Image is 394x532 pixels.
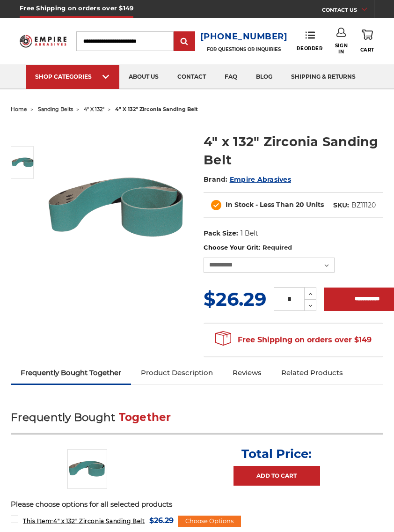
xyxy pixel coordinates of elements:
a: shipping & returns [282,65,365,89]
a: Cart [360,28,374,54]
input: Submit [175,32,194,51]
img: Empire Abrasives [20,32,66,50]
span: $26.29 [204,288,266,310]
img: 4" x 132" Zirconia Sanding Belt [11,151,35,174]
a: Add to Cart [233,466,320,486]
span: Cart [360,47,374,53]
span: Brand: [204,175,228,184]
a: Reviews [223,362,271,383]
a: faq [215,65,247,89]
label: Choose Your Grit: [204,243,383,252]
a: 4" x 132" [84,106,104,112]
dt: SKU: [333,200,349,210]
img: 4" x 132" Zirconia Sanding Belt [67,449,107,489]
span: $26.29 [149,514,174,527]
span: Free Shipping on orders over $149 [215,331,372,349]
span: In Stock [226,200,254,209]
a: sanding belts [38,106,73,112]
a: about us [119,65,168,89]
a: blog [247,65,282,89]
a: home [11,106,27,112]
p: Total Price: [241,446,312,461]
dt: Pack Size: [204,229,238,238]
span: Reorder [297,45,322,52]
h1: 4" x 132" Zirconia Sanding Belt [204,133,383,169]
a: Frequently Bought Together [11,362,131,383]
a: Related Products [271,362,353,383]
span: Units [306,200,324,209]
span: - Less Than [255,200,294,209]
div: Choose Options [178,516,241,527]
a: CONTACT US [322,5,374,18]
img: 4" x 132" Zirconia Sanding Belt [45,135,190,281]
p: FOR QUESTIONS OR INQUIRIES [200,46,288,52]
div: SHOP CATEGORIES [35,73,110,80]
small: Required [263,244,292,251]
p: Please choose options for all selected products [11,499,383,510]
strong: This Item: [23,517,53,525]
span: Frequently Bought [11,411,115,424]
a: Empire Abrasives [230,175,291,184]
a: [PHONE_NUMBER] [200,30,288,44]
a: Product Description [131,362,223,383]
span: 20 [296,200,304,209]
a: Reorder [297,31,322,51]
dd: 1 Belt [241,229,258,238]
dd: BZ11120 [351,200,376,210]
span: Together [119,411,171,424]
span: 4" x 132" zirconia sanding belt [115,106,198,112]
a: contact [168,65,215,89]
span: Sign In [335,43,348,55]
span: 4" x 132" Zirconia Sanding Belt [23,517,145,525]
